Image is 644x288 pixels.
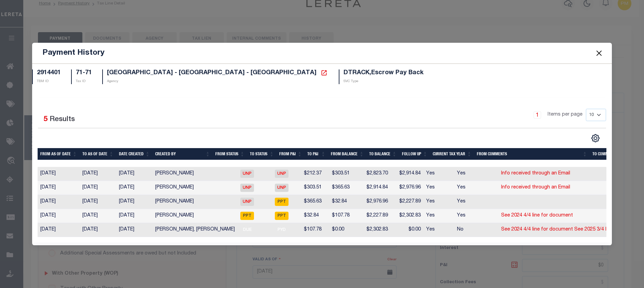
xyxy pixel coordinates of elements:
td: [DATE] [38,181,80,195]
th: Created By: activate to sort column ascending [152,148,213,160]
span: UNP [240,198,254,206]
td: $2,914.84 [352,181,391,195]
td: [DATE] [80,209,116,223]
span: [GEOGRAPHIC_DATA] - [GEOGRAPHIC_DATA] - [GEOGRAPHIC_DATA] [107,70,317,76]
td: [DATE] [38,223,80,237]
td: [DATE] [80,195,116,209]
td: $2,227.89 [352,209,391,223]
td: [DATE] [80,223,116,237]
td: [DATE] [38,195,80,209]
td: $107.78 [301,223,329,237]
td: $2,823.70 [352,167,391,181]
td: Yes [424,167,454,181]
h5: 71-71 [76,69,92,77]
td: [DATE] [38,209,80,223]
td: $2,227.89 [391,195,424,209]
td: $2,976.96 [391,181,424,195]
td: $2,976.96 [352,195,391,209]
td: $0.00 [391,223,424,237]
span: PPT [275,212,289,220]
span: UNP [275,170,289,178]
th: From Comments: activate to sort column ascending [474,148,590,160]
td: [DATE] [116,223,152,237]
td: $2,914.84 [391,167,424,181]
td: $107.78 [329,209,352,223]
td: [DATE] [38,167,80,181]
th: From As of Date: activate to sort column ascending [38,148,80,160]
th: Current Tax Year: activate to sort column ascending [430,148,474,160]
td: $2,302.83 [391,209,424,223]
td: [DATE] [116,167,152,181]
th: From Status: activate to sort column ascending [213,148,247,160]
td: [DATE] [80,167,116,181]
td: Yes [424,181,454,195]
td: Yes [424,209,454,223]
td: Yes [454,209,498,223]
span: 5 [43,116,48,123]
a: Info received through an Email [501,171,570,176]
td: $2,302.83 [352,223,391,237]
th: Date Created: activate to sort column ascending [116,148,152,160]
td: [PERSON_NAME] [152,167,238,181]
button: Close [595,49,604,57]
h5: Payment History [42,48,105,58]
h5: 2914401 [37,69,61,77]
h5: DTRACK,Escrow Pay Back [344,69,424,77]
td: Yes [454,195,498,209]
span: DUE [240,226,254,234]
td: $365.63 [301,195,329,209]
span: PPT [240,212,254,220]
a: Info received through an Email [501,185,570,190]
td: [DATE] [80,181,116,195]
th: To Balance: activate to sort column ascending [366,148,399,160]
td: $212.37 [301,167,329,181]
span: PYD [275,226,289,234]
span: UNP [240,170,254,178]
a: 1 [534,111,541,119]
th: To P&I: activate to sort column ascending [305,148,328,160]
a: See 2024 4/4 line for document [501,213,573,218]
td: $32.84 [329,195,352,209]
a: See 2024 4/4 line for document See 2025 3/4 lin... [501,227,613,232]
td: No [454,223,498,237]
td: Yes [424,223,454,237]
td: [PERSON_NAME] [152,209,238,223]
p: SVC Type [344,79,424,84]
td: [PERSON_NAME], [PERSON_NAME] [152,223,238,237]
th: Follow Up: activate to sort column ascending [399,148,430,160]
p: Tax ID [76,79,92,84]
th: From Balance: activate to sort column ascending [328,148,366,160]
span: PPT [275,198,289,206]
td: [PERSON_NAME] [152,195,238,209]
span: UNP [275,184,289,192]
td: Yes [454,181,498,195]
th: From P&I: activate to sort column ascending [277,148,305,160]
td: [DATE] [116,195,152,209]
td: Yes [454,167,498,181]
label: Results [50,114,75,125]
span: UNP [240,184,254,192]
td: $32.84 [301,209,329,223]
td: [PERSON_NAME] [152,181,238,195]
td: $303.51 [301,181,329,195]
span: Items per page [548,111,582,119]
td: $303.51 [329,167,352,181]
p: TBM ID [37,79,61,84]
td: $365.63 [329,181,352,195]
td: $0.00 [329,223,352,237]
p: Agency [107,79,328,84]
th: To As of Date: activate to sort column ascending [80,148,116,160]
td: [DATE] [116,209,152,223]
td: [DATE] [116,181,152,195]
th: To Status: activate to sort column ascending [247,148,277,160]
td: Yes [424,195,454,209]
